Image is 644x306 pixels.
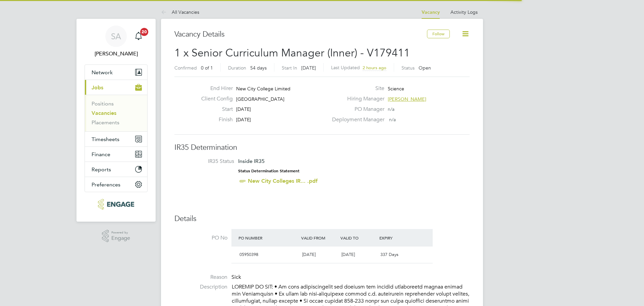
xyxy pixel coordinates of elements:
label: Site [328,85,384,92]
a: 20 [132,26,145,47]
button: Jobs [85,80,147,95]
span: n/a [389,117,396,123]
span: n/a [388,106,394,112]
span: Finance [92,151,110,158]
span: 337 Days [380,252,398,257]
div: Expiry [378,232,417,244]
a: Go to home page [85,199,148,210]
button: Timesheets [85,132,147,146]
label: IR35 Status [181,158,234,165]
a: Powered byEngage [102,230,130,243]
label: Start [196,106,233,113]
span: 0 of 1 [201,65,213,71]
span: [DATE] [236,106,251,112]
span: [DATE] [301,65,316,71]
span: Inside IR35 [238,158,265,164]
span: 1 x Senior Curriculum Manager (Inner) - V179411 [174,46,410,59]
span: Reports [92,166,111,173]
span: [PERSON_NAME] [388,96,426,102]
label: Duration [228,65,246,71]
label: Status [401,65,415,71]
h3: IR35 Determination [174,143,470,152]
nav: Main navigation [76,19,156,222]
label: Hiring Manager [328,95,384,102]
label: Start In [282,65,297,71]
label: End Hirer [196,85,233,92]
span: Powered by [111,230,130,235]
a: Vacancy [422,9,440,15]
span: Open [419,65,431,71]
span: 54 days [250,65,267,71]
a: Vacancies [92,110,116,116]
img: xede-logo-retina.png [98,199,134,210]
a: Activity Logs [450,9,478,15]
span: Preferences [92,181,120,188]
label: Client Config [196,95,233,102]
span: Science [388,86,404,92]
span: 05950398 [239,252,258,257]
h3: Vacancy Details [174,30,427,39]
span: Timesheets [92,136,119,142]
h3: Details [174,214,470,224]
span: Jobs [92,84,103,91]
span: Sophy Ashton [85,50,148,58]
button: Network [85,65,147,80]
span: [DATE] [236,117,251,123]
label: Description [174,283,227,291]
div: Valid To [339,232,378,244]
span: 20 [140,28,148,36]
span: Sick [231,274,241,280]
a: All Vacancies [161,9,199,15]
span: [DATE] [341,252,355,257]
button: Preferences [85,177,147,192]
span: Engage [111,235,130,241]
div: Jobs [85,95,147,131]
strong: Status Determination Statement [238,169,300,173]
div: PO Number [237,232,300,244]
a: Positions [92,100,114,107]
a: Placements [92,119,119,126]
span: [DATE] [302,252,316,257]
div: Valid From [300,232,339,244]
label: PO No [174,234,227,242]
button: Follow [427,30,450,38]
label: Deployment Manager [328,116,384,123]
label: Reason [174,274,227,281]
span: Network [92,69,113,76]
a: SA[PERSON_NAME] [85,26,148,58]
label: Finish [196,116,233,123]
span: New City College Limited [236,86,290,92]
label: PO Manager [328,106,384,113]
button: Reports [85,162,147,177]
button: Finance [85,147,147,162]
span: SA [111,32,121,41]
label: Confirmed [174,65,197,71]
span: 2 hours ago [363,65,386,71]
a: New City Colleges IR... .pdf [248,178,318,184]
label: Last Updated [331,64,360,71]
span: [GEOGRAPHIC_DATA] [236,96,284,102]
